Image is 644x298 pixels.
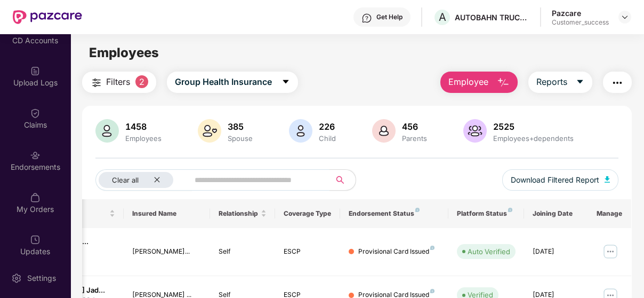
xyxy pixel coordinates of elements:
th: Insured Name [124,199,211,228]
img: svg+xml;base64,PHN2ZyB4bWxucz0iaHR0cDovL3d3dy53My5vcmcvMjAwMC9zdmciIHhtbG5zOnhsaW5rPSJodHRwOi8vd3... [198,119,221,143]
img: svg+xml;base64,PHN2ZyBpZD0iVXBkYXRlZCIgeG1sbnM9Imh0dHA6Ly93d3cudzMub3JnLzIwMDAvc3ZnIiB3aWR0aD0iMj... [30,234,41,245]
span: search [329,176,350,184]
img: svg+xml;base64,PHN2ZyB4bWxucz0iaHR0cDovL3d3dy53My5vcmcvMjAwMC9zdmciIHhtbG5zOnhsaW5rPSJodHRwOi8vd3... [95,119,119,143]
div: Endorsement Status [349,209,440,218]
img: svg+xml;base64,PHN2ZyB4bWxucz0iaHR0cDovL3d3dy53My5vcmcvMjAwMC9zdmciIHdpZHRoPSI4IiBoZWlnaHQ9IjgiIH... [415,208,420,212]
span: Filters [106,75,130,89]
div: Pazcare [552,8,609,18]
img: svg+xml;base64,PHN2ZyB4bWxucz0iaHR0cDovL3d3dy53My5vcmcvMjAwMC9zdmciIHhtbG5zOnhsaW5rPSJodHRwOi8vd3... [289,119,312,143]
div: Employees+dependents [491,134,576,143]
span: Group Health Insurance [175,75,272,89]
th: Manage [588,199,631,228]
button: Employee [440,72,518,93]
img: svg+xml;base64,PHN2ZyB4bWxucz0iaHR0cDovL3d3dy53My5vcmcvMjAwMC9zdmciIHhtbG5zOnhsaW5rPSJodHRwOi8vd3... [605,176,610,183]
button: Reportscaret-down [528,72,592,93]
img: svg+xml;base64,PHN2ZyBpZD0iU2V0dGluZy0yMHgyMCIgeG1sbnM9Imh0dHA6Ly93d3cudzMub3JnLzIwMDAvc3ZnIiB3aW... [11,273,22,284]
img: svg+xml;base64,PHN2ZyB4bWxucz0iaHR0cDovL3d3dy53My5vcmcvMjAwMC9zdmciIHdpZHRoPSIyNCIgaGVpZ2h0PSIyNC... [90,76,103,89]
img: svg+xml;base64,PHN2ZyBpZD0iVXBsb2FkX0xvZ3MiIGRhdGEtbmFtZT0iVXBsb2FkIExvZ3MiIHhtbG5zPSJodHRwOi8vd3... [30,66,41,76]
span: Relationship [219,209,259,218]
span: Clear all [112,176,139,184]
img: svg+xml;base64,PHN2ZyB4bWxucz0iaHR0cDovL3d3dy53My5vcmcvMjAwMC9zdmciIHhtbG5zOnhsaW5rPSJodHRwOi8vd3... [463,119,487,143]
span: A [439,11,446,23]
th: Relationship [210,199,275,228]
img: New Pazcare Logo [13,10,82,24]
div: Customer_success [552,18,609,27]
div: Self [219,247,267,257]
div: 226 [317,121,338,132]
span: Employees [89,45,159,60]
img: svg+xml;base64,PHN2ZyBpZD0iSGVscC0zMngzMiIgeG1sbnM9Imh0dHA6Ly93d3cudzMub3JnLzIwMDAvc3ZnIiB3aWR0aD... [361,13,372,23]
div: [DATE] [533,247,581,257]
img: svg+xml;base64,PHN2ZyB4bWxucz0iaHR0cDovL3d3dy53My5vcmcvMjAwMC9zdmciIHdpZHRoPSIyNCIgaGVpZ2h0PSIyNC... [611,76,624,89]
div: Auto Verified [468,246,510,257]
img: svg+xml;base64,PHN2ZyBpZD0iRHJvcGRvd24tMzJ4MzIiIHhtbG5zPSJodHRwOi8vd3d3LnczLm9yZy8yMDAwL3N2ZyIgd2... [621,13,629,21]
button: Filters2 [82,72,156,93]
div: Child [317,134,338,143]
div: Platform Status [457,209,516,218]
div: AUTOBAHN TRUCKING [455,12,529,22]
th: Joining Date [524,199,589,228]
button: Download Filtered Report [502,169,618,191]
button: search [329,169,356,191]
div: Settings [24,273,59,284]
span: Reports [536,75,567,89]
img: svg+xml;base64,PHN2ZyBpZD0iTXlfT3JkZXJzIiBkYXRhLW5hbWU9Ik15IE9yZGVycyIgeG1sbnM9Imh0dHA6Ly93d3cudz... [30,192,41,203]
div: Parents [400,134,429,143]
span: 2 [135,75,148,88]
img: svg+xml;base64,PHN2ZyB4bWxucz0iaHR0cDovL3d3dy53My5vcmcvMjAwMC9zdmciIHdpZHRoPSI4IiBoZWlnaHQ9IjgiIH... [508,208,512,212]
div: 1458 [123,121,164,132]
img: svg+xml;base64,PHN2ZyBpZD0iRW5kb3JzZW1lbnRzIiB4bWxucz0iaHR0cDovL3d3dy53My5vcmcvMjAwMC9zdmciIHdpZH... [30,150,41,161]
div: [PERSON_NAME]... [132,247,202,257]
span: Employee [448,75,488,89]
div: Spouse [226,134,255,143]
div: ESCP [284,247,332,257]
img: svg+xml;base64,PHN2ZyBpZD0iQ2xhaW0iIHhtbG5zPSJodHRwOi8vd3d3LnczLm9yZy8yMDAwL3N2ZyIgd2lkdGg9IjIwIi... [30,108,41,119]
div: 2525 [491,121,576,132]
span: caret-down [281,77,290,87]
div: Provisional Card Issued [358,247,434,257]
button: Clear allclose [95,169,192,191]
span: caret-down [576,77,584,87]
img: svg+xml;base64,PHN2ZyB4bWxucz0iaHR0cDovL3d3dy53My5vcmcvMjAwMC9zdmciIHhtbG5zOnhsaW5rPSJodHRwOi8vd3... [497,76,510,89]
img: svg+xml;base64,PHN2ZyB4bWxucz0iaHR0cDovL3d3dy53My5vcmcvMjAwMC9zdmciIHdpZHRoPSI4IiBoZWlnaHQ9IjgiIH... [430,289,434,293]
img: svg+xml;base64,PHN2ZyB4bWxucz0iaHR0cDovL3d3dy53My5vcmcvMjAwMC9zdmciIHdpZHRoPSI4IiBoZWlnaHQ9IjgiIH... [430,246,434,250]
img: manageButton [602,243,619,260]
span: close [154,176,160,183]
div: 385 [226,121,255,132]
th: Coverage Type [275,199,340,228]
img: svg+xml;base64,PHN2ZyB4bWxucz0iaHR0cDovL3d3dy53My5vcmcvMjAwMC9zdmciIHhtbG5zOnhsaW5rPSJodHRwOi8vd3... [372,119,396,143]
span: Download Filtered Report [511,174,599,186]
div: Get Help [376,13,402,21]
div: 456 [400,121,429,132]
button: Group Health Insurancecaret-down [167,72,298,93]
div: Employees [123,134,164,143]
